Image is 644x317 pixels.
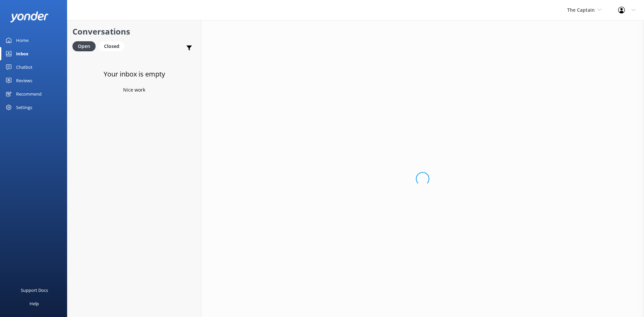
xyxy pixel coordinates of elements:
[16,101,32,114] div: Settings
[72,41,96,51] div: Open
[16,74,32,87] div: Reviews
[99,42,128,50] a: Closed
[21,283,48,297] div: Support Docs
[16,34,29,47] div: Home
[30,297,39,310] div: Help
[10,11,49,22] img: yonder-white-logo.png
[99,41,124,51] div: Closed
[16,47,29,60] div: Inbox
[72,42,99,50] a: Open
[16,60,33,74] div: Chatbot
[567,7,595,13] span: The Captain
[104,69,165,80] h3: Your inbox is empty
[72,25,196,38] h2: Conversations
[123,86,145,94] p: Nice work
[16,87,42,101] div: Recommend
